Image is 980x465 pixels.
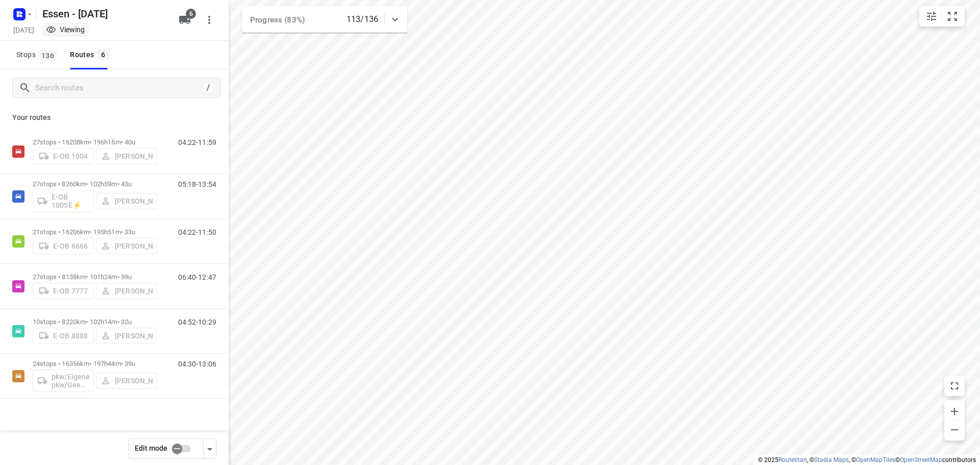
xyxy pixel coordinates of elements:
p: 27 stops • 8260km • 102h59m • 43u [33,180,157,188]
button: 6 [175,10,195,30]
p: Your routes [12,112,216,123]
div: Driver app settings [204,442,216,455]
p: 21 stops • 16206km • 195h51m • 33u [33,228,157,236]
a: OpenStreetMap [900,456,942,463]
span: Stops [16,48,60,61]
p: 04:30-13:06 [178,360,216,368]
input: Search routes [35,80,203,96]
div: small contained button group [919,6,965,27]
div: You are currently in view mode. To make any changes, go to edit project. [46,25,85,35]
button: More [199,10,219,30]
p: 27 stops • 8138km • 101h24m • 59u [33,273,157,281]
li: © 2025 , © , © © contributors [758,456,976,463]
p: 113/136 [347,13,378,26]
span: 6 [186,9,196,19]
span: Edit mode [135,444,167,452]
p: 04:22-11:50 [178,228,216,236]
p: 27 stops • 16208km • 196h15m • 40u [33,138,157,146]
p: 10 stops • 8220km • 102h14m • 32u [33,318,157,326]
a: Stadia Maps [814,456,849,463]
p: 06:40-12:47 [178,273,216,281]
div: Routes [70,48,112,61]
p: 04:52-10:29 [178,318,216,326]
span: Progress (83%) [250,15,305,25]
span: 136 [39,50,57,60]
div: / [203,82,214,93]
div: Progress (83%)113/136 [242,6,407,33]
button: Fit zoom [942,6,963,27]
span: 6 [97,49,110,59]
p: 05:18-13:54 [178,180,216,188]
p: 04:22-11:59 [178,138,216,146]
p: 24 stops • 16356km • 197h44m • 39u [33,360,157,368]
button: Map settings [921,6,942,27]
a: OpenMapTiles [856,456,895,463]
a: Routetitan [778,456,807,463]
